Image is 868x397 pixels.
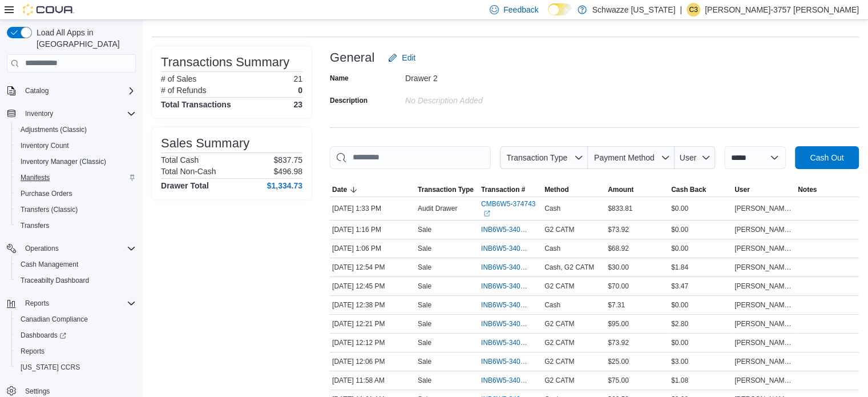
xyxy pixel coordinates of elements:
span: INB6W5-3408946 [481,357,528,366]
span: INB6W5-3408970 [481,338,528,347]
div: Drawer 2 [405,69,558,83]
button: INB6W5-3409024 [481,317,540,331]
div: $0.00 [669,242,732,255]
span: Date [332,185,347,194]
label: Description [330,96,368,105]
a: Transfers [16,219,54,232]
span: Canadian Compliance [21,315,88,324]
input: Dark Mode [548,3,572,15]
span: Inventory Count [16,139,136,153]
div: $3.47 [669,279,732,293]
span: Cash [544,244,560,253]
span: $70.00 [608,282,629,291]
p: Sale [418,319,431,328]
span: INB6W5-3409160 [481,282,528,291]
span: G2 CATM [544,319,574,328]
div: $1.08 [669,374,732,387]
span: $833.81 [608,204,632,213]
span: [PERSON_NAME]-1281 [PERSON_NAME] [734,244,793,253]
span: Reports [25,299,49,308]
span: [PERSON_NAME]-1281 [PERSON_NAME] [734,225,793,234]
span: G2 CATM [544,282,574,291]
button: Inventory Count [11,138,140,154]
span: Canadian Compliance [16,312,136,326]
h6: Total Non-Cash [161,167,216,176]
span: INB6W5-3409112 [481,300,528,310]
div: $2.80 [669,317,732,331]
a: Canadian Compliance [16,312,92,326]
button: INB6W5-3408970 [481,336,540,350]
span: Edit [402,52,415,63]
span: User [734,185,750,194]
a: Transfers (Classic) [16,203,82,216]
span: Inventory Manager (Classic) [21,157,106,166]
a: Reports [16,344,49,358]
span: Reports [21,296,136,310]
img: Cova [23,4,74,15]
p: Sale [418,263,431,272]
span: [PERSON_NAME]-3757 [PERSON_NAME] [734,204,793,213]
button: Manifests [11,170,140,186]
div: $0.00 [669,202,732,215]
span: User [680,153,697,162]
p: 21 [293,74,302,83]
span: Reports [16,344,136,358]
span: INB6W5-3409256 [481,244,528,253]
button: Transaction # [479,183,542,197]
span: Catalog [21,84,136,98]
div: [DATE] 12:54 PM [330,260,415,274]
a: Adjustments (Classic) [16,123,91,137]
button: Cash Back [669,183,732,197]
p: Sale [418,338,431,347]
span: Reports [21,347,45,356]
span: Method [544,185,569,194]
div: [DATE] 11:58 AM [330,374,415,387]
button: Catalog [2,83,140,99]
button: Transfers (Classic) [11,202,140,218]
p: | [680,3,682,17]
span: [PERSON_NAME]-1281 [PERSON_NAME] [734,263,793,272]
p: Schwazze [US_STATE] [592,3,676,17]
span: INB6W5-3409208 [481,263,528,272]
span: $75.00 [608,376,629,385]
span: $68.92 [608,244,629,253]
p: $837.75 [273,155,302,165]
button: Operations [2,240,140,256]
span: Payment Method [594,153,655,162]
span: Purchase Orders [16,187,136,200]
p: Sale [418,225,431,234]
p: Sale [418,376,431,385]
span: Operations [21,242,136,255]
span: Traceabilty Dashboard [16,274,136,287]
span: $30.00 [608,263,629,272]
button: Payment Method [588,146,675,169]
h6: Total Cash [161,155,199,165]
div: [DATE] 1:16 PM [330,223,415,236]
p: Sale [418,244,431,253]
div: [DATE] 12:45 PM [330,279,415,293]
button: Traceabilty Dashboard [11,272,140,288]
span: Adjustments (Classic) [16,123,136,137]
button: Transaction Type [500,146,588,169]
span: Cash Back [671,185,706,194]
span: Purchase Orders [21,189,72,198]
span: Inventory Count [21,141,69,150]
span: $73.92 [608,225,629,234]
span: Operations [25,244,59,253]
div: $0.00 [669,336,732,350]
span: Washington CCRS [16,360,136,374]
span: Transfers [16,219,136,232]
button: Inventory Manager (Classic) [11,154,140,170]
span: $73.92 [608,338,629,347]
div: [DATE] 12:12 PM [330,336,415,350]
span: Transfers (Classic) [21,205,78,214]
a: Manifests [16,171,54,185]
span: Inventory Manager (Classic) [16,155,136,169]
span: [PERSON_NAME]-1281 [PERSON_NAME] [734,376,793,385]
div: $0.00 [669,223,732,236]
a: Traceabilty Dashboard [16,274,94,287]
button: INB6W5-3409160 [481,279,540,293]
span: [PERSON_NAME]-1281 [PERSON_NAME] [734,282,793,291]
p: Sale [418,300,431,310]
button: Transaction Type [415,183,479,197]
